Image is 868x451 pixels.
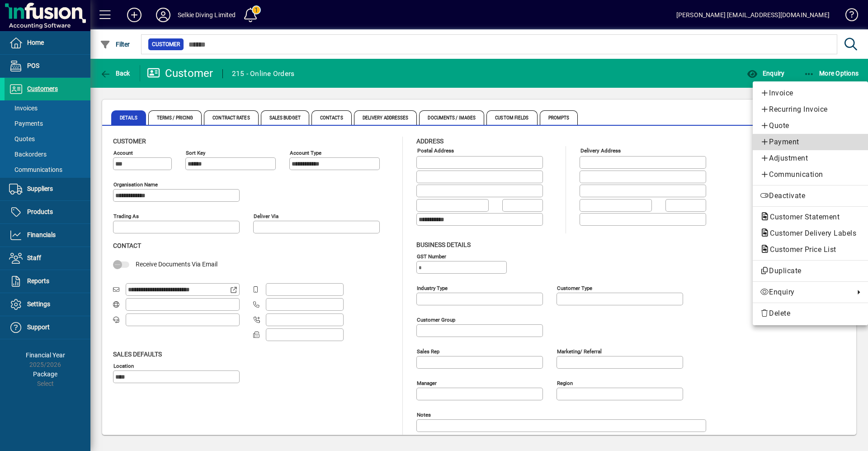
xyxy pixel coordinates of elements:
span: Invoice [760,88,861,99]
span: Delete [760,308,861,319]
span: Customer Delivery Labels [760,229,861,237]
span: Customer Statement [760,213,844,221]
span: Recurring Invoice [760,104,861,115]
span: Deactivate [760,190,861,201]
span: Enquiry [760,287,850,298]
span: Duplicate [760,266,861,276]
button: Deactivate customer [753,188,868,204]
span: Payment [760,137,861,147]
span: Customer Price List [760,245,841,254]
span: Communication [760,169,861,180]
span: Quote [760,120,861,131]
span: Adjustment [760,153,861,164]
